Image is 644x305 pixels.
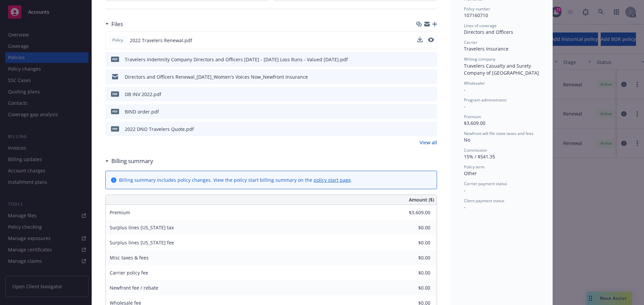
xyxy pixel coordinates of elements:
[464,6,490,12] span: Policy number
[111,109,119,114] span: pdf
[420,139,437,146] a: View all
[464,56,495,62] span: Writing company
[464,181,507,186] span: Carrier payment status
[110,254,149,261] span: Misc taxes & fees
[111,157,153,165] h3: Billing summary
[125,73,308,80] div: Directors and Officers Renewal_[DATE]_Women's Voices Now_Newfront Insurance
[418,91,423,98] button: download file
[464,86,466,93] span: -
[417,37,423,42] button: download file
[125,126,194,133] div: 2022 DNO Travelers Quote.pdf
[464,46,508,52] span: Travelers Insurance
[111,37,124,43] span: Policy
[418,126,423,133] button: download file
[428,108,434,115] button: preview file
[391,223,434,233] input: 0.00
[111,57,119,62] span: pdf
[428,37,434,42] button: preview file
[105,20,123,28] div: Files
[391,253,434,263] input: 0.00
[110,270,148,276] span: Carrier policy fee
[111,126,119,131] span: pdf
[417,37,423,44] button: download file
[125,108,159,115] div: BIND order.pdf
[418,56,423,63] button: download file
[428,56,434,63] button: preview file
[111,20,123,28] h3: Files
[464,187,466,194] span: -
[464,147,487,153] span: Commission
[464,12,488,18] span: 107160710
[464,164,485,170] span: Policy term
[418,73,423,80] button: download file
[428,91,434,98] button: preview file
[464,198,504,204] span: Client payment status
[119,176,352,183] div: Billing summary includes policy changes. View the policy start billing summary on the .
[125,91,161,98] div: DB INV 2022.pdf
[464,204,466,210] span: -
[391,268,434,278] input: 0.00
[428,73,434,80] button: preview file
[428,37,434,44] button: preview file
[314,177,351,183] a: policy start page
[110,224,174,231] span: Surplus lines [US_STATE] tax
[130,37,192,44] span: 2022 Travelers Renewal.pdf
[464,28,539,35] div: Directors and Officers
[111,91,119,96] span: pdf
[464,153,495,160] span: 15% / $541.35
[110,209,130,216] span: Premium
[464,63,539,76] span: Travelers Casualty and Surety Company of [GEOGRAPHIC_DATA]
[110,285,158,291] span: Newfront fee / rebate
[409,196,434,203] span: Amount ($)
[464,23,497,28] span: Lines of coverage
[125,56,348,63] div: Travelers Indemnity Company Directors and Officers [DATE] - [DATE] Loss Runs - Valued [DATE].pdf
[464,137,470,143] span: No
[391,283,434,293] input: 0.00
[464,114,481,120] span: Premium
[391,238,434,248] input: 0.00
[110,239,174,246] span: Surplus lines [US_STATE] fee
[464,131,534,136] span: Newfront will file state taxes and fees
[464,103,466,109] span: -
[428,126,434,133] button: preview file
[105,157,153,165] div: Billing summary
[464,97,507,103] span: Program administrator
[464,40,477,45] span: Carrier
[391,208,434,218] input: 0.00
[464,80,485,86] span: Wholesaler
[418,108,423,115] button: download file
[464,170,477,176] span: Other
[464,120,485,126] span: $3,609.00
